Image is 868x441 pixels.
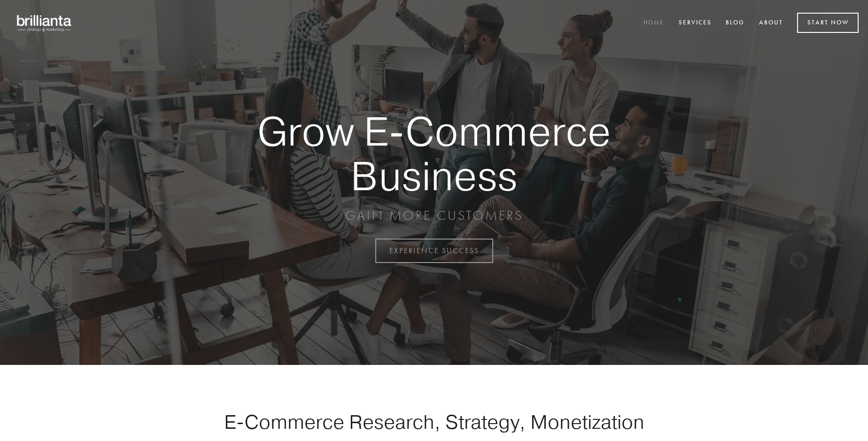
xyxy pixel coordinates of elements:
a: Home [637,15,670,31]
a: EXPERIENCE SUCCESS [375,239,493,263]
h1: E-Commerce Research, Strategy, Monetization [194,410,674,433]
a: Start Now [797,13,859,33]
a: Services [673,15,718,31]
a: About [753,15,789,31]
a: Blog [720,15,751,31]
p: GAIN MORE CUSTOMERS [225,207,643,224]
strong: Grow E-Commerce Business [225,109,643,198]
img: brillianta - research, strategy, marketing [9,9,80,37]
